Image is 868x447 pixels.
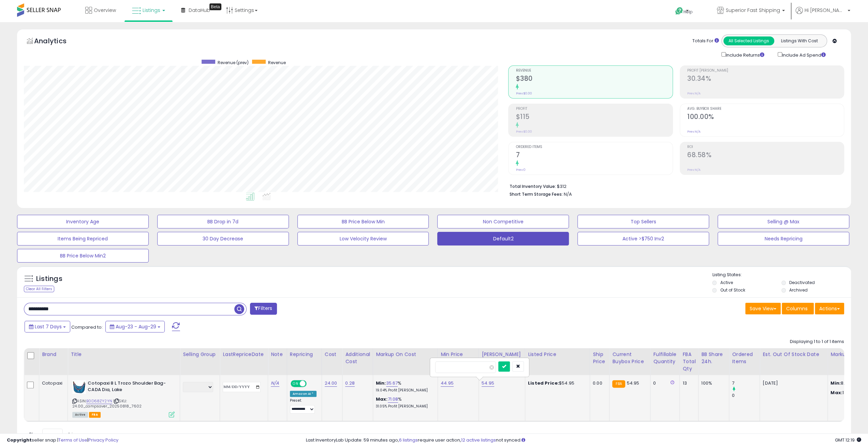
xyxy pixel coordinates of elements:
label: Deactivated [789,280,815,285]
button: Default2 [437,232,569,245]
small: FBA [612,380,625,388]
span: FBA [89,412,101,418]
div: 7 [732,380,760,386]
p: 31.05% Profit [PERSON_NAME] [376,404,432,409]
div: Preset: [290,398,317,414]
div: Clear All Filters [24,286,54,292]
div: Current Buybox Price [612,351,647,365]
span: ROI [687,145,844,149]
span: Superior Fast Shipping [726,7,780,14]
h5: Analytics [34,36,80,47]
small: Prev: $0.00 [516,130,532,134]
a: 71.08 [388,396,398,403]
div: Totals For [692,38,719,44]
button: BB Drop in 7d [157,215,289,228]
a: 24.00 [325,380,337,387]
a: Hi [PERSON_NAME] [796,7,850,22]
span: ON [291,381,300,387]
div: Est. Out Of Stock Date [763,351,825,358]
button: Filters [250,303,277,315]
p: 19.04% Profit [PERSON_NAME] [376,388,432,393]
div: Brand [42,351,65,358]
button: BB Price Below Min [297,215,429,228]
div: LastRepriceDate [223,351,265,358]
button: Selling @ Max [718,215,849,228]
span: Profit [516,107,672,111]
div: 0 [732,392,760,399]
div: Markup on Cost [376,351,435,358]
div: Min Price [441,351,476,358]
label: Active [720,280,733,285]
div: Displaying 1 to 1 of 1 items [790,339,844,345]
div: Include Returns [716,51,773,59]
strong: Copyright [7,437,32,443]
span: OFF [306,381,317,387]
h2: 68.58% [687,151,844,160]
button: Actions [815,303,844,314]
span: 54.95 [627,380,639,386]
span: Aug-23 - Aug-29 [116,323,156,330]
span: Revenue [268,60,286,65]
p: Listing States: [712,272,851,278]
div: Include Ad Spend [773,51,837,59]
th: The percentage added to the cost of goods (COGS) that forms the calculator for Min & Max prices. [373,348,438,375]
div: Note [271,351,284,358]
span: Compared to: [71,324,103,330]
img: 41IVkhV5D6L._SL40_.jpg [72,380,86,394]
div: Cotopaxi [42,380,62,386]
i: Get Help [675,7,683,15]
button: Columns [782,303,814,314]
b: Listed Price: [528,380,559,386]
h2: $115 [516,113,672,122]
div: % [376,396,432,409]
div: Ship Price [593,351,606,365]
span: Avg. Buybox Share [687,107,844,111]
label: Out of Stock [720,287,745,293]
span: Profit [PERSON_NAME] [687,69,844,73]
label: Archived [789,287,808,293]
div: Tooltip anchor [209,3,221,10]
button: Needs Repricing [718,232,849,245]
div: Additional Cost [345,351,370,365]
small: Prev: N/A [687,91,701,95]
div: Cost [325,351,340,358]
p: [DATE] [763,380,822,386]
small: Prev: 0 [516,168,525,172]
a: 54.95 [482,380,494,387]
small: Prev: N/A [687,168,701,172]
b: Total Inventory Value: [509,183,556,189]
div: Fulfillable Quantity [653,351,677,365]
button: 30 Day Decrease [157,232,289,245]
li: $312 [509,182,839,190]
div: 100% [701,380,724,386]
th: CSV column name: cust_attr_4_LastRepriceDate [220,348,268,375]
b: Max: [376,396,388,402]
button: Listings With Cost [774,36,825,45]
a: Privacy Policy [88,437,118,443]
b: Cotopaxi 8 L Trozo Shoulder Bag-CADA Dia, Lake [88,380,171,394]
button: Save View [745,303,781,314]
div: seller snap | | [7,437,118,444]
h2: 30.34% [687,75,844,84]
a: 0.28 [345,380,355,387]
button: Inventory Age [17,215,149,228]
button: Items Being Repriced [17,232,149,245]
div: BB Share 24h. [701,351,726,365]
span: Hi [PERSON_NAME] [805,7,845,14]
b: Min: [376,380,386,386]
button: Non Competitive [437,215,569,228]
span: Columns [786,305,808,312]
div: Amazon AI * [290,391,317,397]
span: Show: entries [29,431,78,437]
h2: 7 [516,151,672,160]
div: [PERSON_NAME] [482,351,522,358]
button: Aug-23 - Aug-29 [105,321,165,332]
div: $54.95 [528,380,585,386]
span: 2025-09-6 12:19 GMT [835,437,861,443]
div: 13 [682,380,693,386]
div: 0 [653,380,674,386]
a: Help [670,2,706,22]
a: B0D68ZY2YN [86,398,112,404]
strong: Min: [830,380,841,386]
span: Overview [94,7,116,14]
